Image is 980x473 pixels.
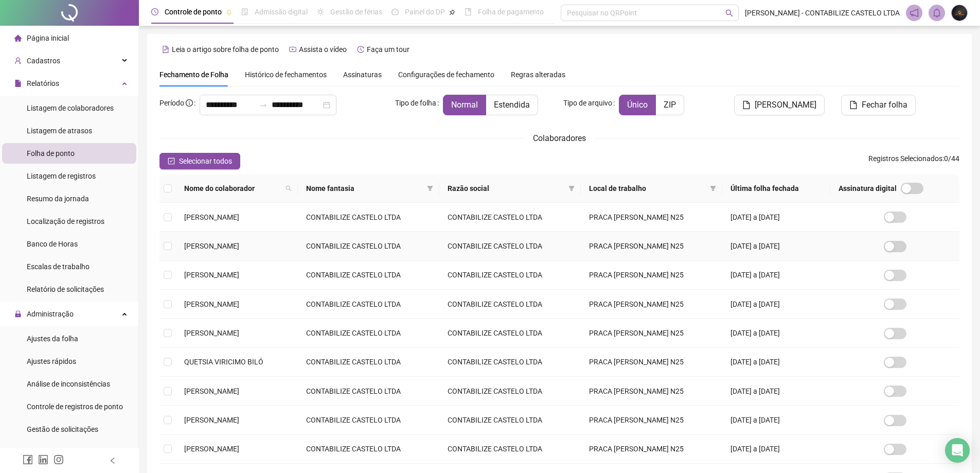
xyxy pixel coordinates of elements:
[27,195,89,203] span: Resumo da jornada
[449,9,455,15] span: pushpin
[581,203,722,232] td: PRACA [PERSON_NAME] N25
[708,181,718,196] span: filter
[299,45,347,54] span: Assista o vídeo
[186,99,193,107] span: info-circle
[581,232,722,260] td: PRACA [PERSON_NAME] N25
[745,7,900,19] span: [PERSON_NAME] - CONTABILIZE CASTELO LTDA
[839,183,897,194] span: Assinatura digital
[439,406,581,434] td: CONTABILIZE CASTELO LTDA
[439,203,581,232] td: CONTABILIZE CASTELO LTDA
[27,335,78,343] span: Ajustes da folha
[755,99,816,111] span: [PERSON_NAME]
[27,425,98,433] span: Gestão de solicitações
[722,174,830,203] th: Última folha fechada
[862,99,907,111] span: Fechar folha
[27,448,65,456] span: Ocorrências
[27,149,75,157] span: Folha de ponto
[945,438,970,463] div: Open Intercom Messenger
[465,8,472,15] span: book
[581,290,722,319] td: PRACA [PERSON_NAME] N25
[27,240,78,248] span: Banco de Horas
[184,358,263,366] span: QUETSIA VIRICIMO BILÓ
[286,185,292,191] span: search
[533,133,586,143] span: Colaboradores
[14,57,22,64] span: user-add
[255,8,308,16] span: Admissão digital
[241,8,248,15] span: file-done
[306,183,423,194] span: Nome fantasia
[589,183,706,194] span: Local de trabalho
[298,203,439,232] td: CONTABILIZE CASTELO LTDA
[722,290,830,319] td: [DATE] a [DATE]
[398,71,494,78] span: Configurações de fechamento
[298,261,439,290] td: CONTABILIZE CASTELO LTDA
[27,127,92,135] span: Listagem de atrasos
[27,310,74,318] span: Administração
[451,100,478,110] span: Normal
[27,357,76,365] span: Ajustes rápidos
[151,8,158,15] span: clock-circle
[849,101,858,109] span: file
[868,154,942,163] span: Registros Selecionados
[159,99,184,107] span: Período
[298,406,439,434] td: CONTABILIZE CASTELO LTDA
[27,402,123,411] span: Controle de registros de ponto
[14,310,22,318] span: lock
[566,181,577,196] span: filter
[581,406,722,434] td: PRACA [PERSON_NAME] N25
[27,217,104,225] span: Localização de registros
[439,435,581,464] td: CONTABILIZE CASTELO LTDA
[283,181,294,196] span: search
[391,8,399,15] span: dashboard
[563,97,612,109] span: Tipo de arquivo
[184,271,239,279] span: [PERSON_NAME]
[172,45,279,54] span: Leia o artigo sobre folha de ponto
[184,387,239,395] span: [PERSON_NAME]
[439,261,581,290] td: CONTABILIZE CASTELO LTDA
[841,95,916,115] button: Fechar folha
[722,348,830,377] td: [DATE] a [DATE]
[722,377,830,406] td: [DATE] a [DATE]
[868,153,959,169] span: : 0 / 44
[259,101,268,109] span: swap-right
[439,348,581,377] td: CONTABILIZE CASTELO LTDA
[245,71,327,79] span: Histórico de fechamentos
[405,8,445,16] span: Painel do DP
[14,34,22,42] span: home
[38,454,48,465] span: linkedin
[722,232,830,260] td: [DATE] a [DATE]
[448,183,564,194] span: Razão social
[184,213,239,221] span: [PERSON_NAME]
[298,377,439,406] td: CONTABILIZE CASTELO LTDA
[427,185,433,191] span: filter
[298,232,439,260] td: CONTABILIZE CASTELO LTDA
[722,319,830,347] td: [DATE] a [DATE]
[910,8,919,17] span: notification
[54,454,64,465] span: instagram
[27,380,110,388] span: Análise de inconsistências
[722,406,830,434] td: [DATE] a [DATE]
[581,435,722,464] td: PRACA [PERSON_NAME] N25
[23,454,33,465] span: facebook
[581,348,722,377] td: PRACA [PERSON_NAME] N25
[343,71,382,78] span: Assinaturas
[722,203,830,232] td: [DATE] a [DATE]
[627,100,648,110] span: Único
[259,101,268,109] span: to
[494,100,530,110] span: Estendida
[27,104,114,112] span: Listagem de colaboradores
[511,71,565,78] span: Regras alteradas
[298,435,439,464] td: CONTABILIZE CASTELO LTDA
[664,100,676,110] span: ZIP
[725,9,733,17] span: search
[179,155,232,167] span: Selecionar todos
[184,329,239,337] span: [PERSON_NAME]
[932,8,941,17] span: bell
[27,57,60,65] span: Cadastros
[425,181,435,196] span: filter
[439,319,581,347] td: CONTABILIZE CASTELO LTDA
[439,232,581,260] td: CONTABILIZE CASTELO LTDA
[184,445,239,453] span: [PERSON_NAME]
[27,285,104,293] span: Relatório de solicitações
[109,457,116,464] span: left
